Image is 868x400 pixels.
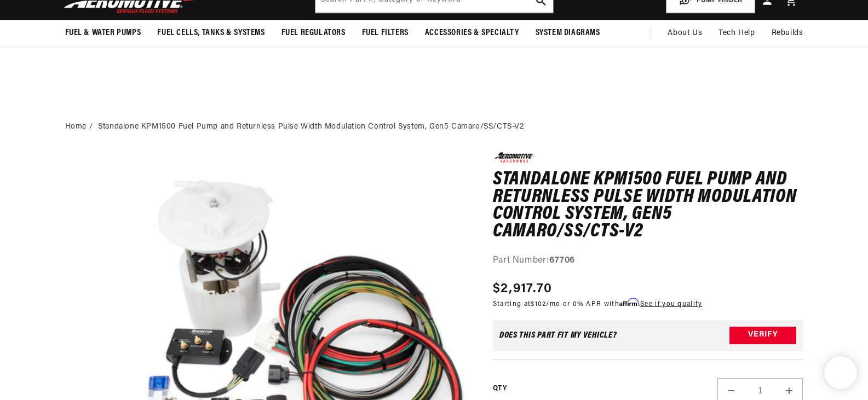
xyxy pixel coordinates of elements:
[668,29,702,37] span: About Us
[718,27,755,39] span: Tech Help
[157,27,265,39] span: Fuel Cells, Tanks & Systems
[493,279,553,299] span: $2,917.70
[149,20,273,46] summary: Fuel Cells, Tanks & Systems
[536,27,600,39] span: System Diagrams
[531,301,546,308] span: $102
[619,298,639,306] span: Affirm
[772,27,803,39] span: Rebuilds
[640,301,702,308] a: See if you qualify - Learn more about Affirm Financing (opens in modal)
[57,20,150,46] summary: Fuel & Water Pumps
[710,20,763,47] summary: Tech Help
[549,256,575,265] strong: 67706
[425,27,519,39] span: Accessories & Specialty
[281,27,346,39] span: Fuel Regulators
[763,20,812,47] summary: Rebuilds
[65,27,141,39] span: Fuel & Water Pumps
[499,331,617,340] div: Does This part fit My vehicle?
[354,20,417,46] summary: Fuel Filters
[98,121,524,133] li: Standalone KPM1500 Fuel Pump and Returnless Pulse Width Modulation Control System, Gen5 Camaro/SS...
[362,27,409,39] span: Fuel Filters
[65,121,803,133] nav: breadcrumbs
[493,384,507,393] label: QTY
[659,20,710,47] a: About Us
[493,299,703,309] p: Starting at /mo or 0% APR with .
[65,121,87,133] a: Home
[729,327,796,344] button: Verify
[527,20,608,46] summary: System Diagrams
[417,20,527,46] summary: Accessories & Specialty
[493,254,803,268] div: Part Number:
[493,171,803,240] h1: Standalone KPM1500 Fuel Pump and Returnless Pulse Width Modulation Control System, Gen5 Camaro/SS...
[273,20,354,46] summary: Fuel Regulators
